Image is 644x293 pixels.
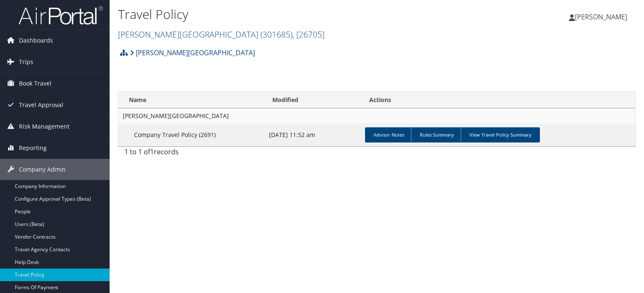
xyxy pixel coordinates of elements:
span: Dashboards [19,30,53,51]
span: , [ 26705 ] [292,29,325,40]
td: Company Travel Policy (2691) [118,124,265,146]
img: airportal-logo.png [19,5,103,25]
a: [PERSON_NAME] [569,4,636,30]
th: Actions [362,92,635,108]
td: [DATE] 11:52 am [265,124,362,146]
a: [PERSON_NAME][GEOGRAPHIC_DATA] [130,44,255,61]
span: Trips [19,51,33,73]
span: [PERSON_NAME] [575,12,627,22]
span: 1 [150,147,154,156]
span: Reporting [19,137,47,159]
th: Modified: activate to sort column ascending [265,92,362,108]
a: View Travel Policy Summary [461,127,540,142]
td: [PERSON_NAME][GEOGRAPHIC_DATA] [118,108,635,124]
a: Rules Summary [411,127,462,142]
th: Name: activate to sort column ascending [118,92,265,108]
span: Travel Approval [19,94,63,116]
span: Company Admin [19,159,66,180]
h1: Travel Policy [118,5,463,23]
span: ( 301685 ) [260,29,292,40]
a: [PERSON_NAME][GEOGRAPHIC_DATA] [118,29,325,40]
span: Risk Management [19,116,70,137]
a: Advisor Notes [365,127,413,142]
span: Book Travel [19,73,51,94]
div: 1 to 1 of records [124,147,241,161]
